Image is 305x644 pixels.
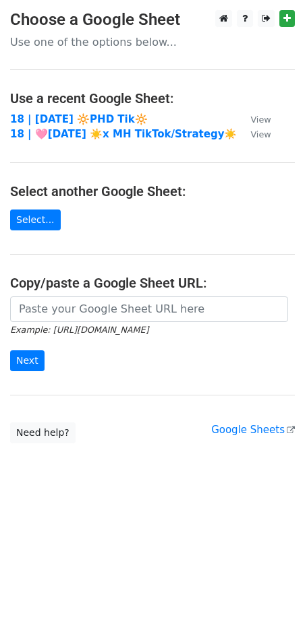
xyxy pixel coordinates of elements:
[250,129,271,139] small: View
[10,296,288,322] input: Paste your Google Sheet URL here
[10,113,148,125] a: 18 | [DATE] 🔆PHD Tik🔆
[10,35,295,49] p: Use one of the options below...
[10,10,295,30] h3: Choose a Google Sheet
[10,183,295,199] h4: Select another Google Sheet:
[10,128,237,140] a: 18 | 🩷[DATE] ☀️x MH TikTok/Strategy☀️
[237,128,271,140] a: View
[10,325,148,335] small: Example: [URL][DOMAIN_NAME]
[211,424,295,436] a: Google Sheets
[10,210,61,230] a: Select...
[250,115,271,125] small: View
[10,275,295,291] h4: Copy/paste a Google Sheet URL:
[237,113,271,125] a: View
[10,422,76,443] a: Need help?
[10,90,295,106] h4: Use a recent Google Sheet:
[10,350,45,371] input: Next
